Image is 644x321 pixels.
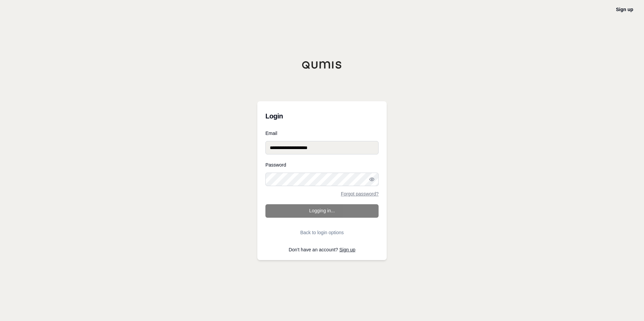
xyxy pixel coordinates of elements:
[302,61,342,69] img: Qumis
[265,226,379,239] button: Back to login options
[265,109,379,123] h3: Login
[616,7,633,12] a: Sign up
[265,131,379,136] label: Email
[340,247,355,252] a: Sign up
[265,163,379,167] label: Password
[341,191,379,196] a: Forgot password?
[265,247,379,252] p: Don't have an account?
